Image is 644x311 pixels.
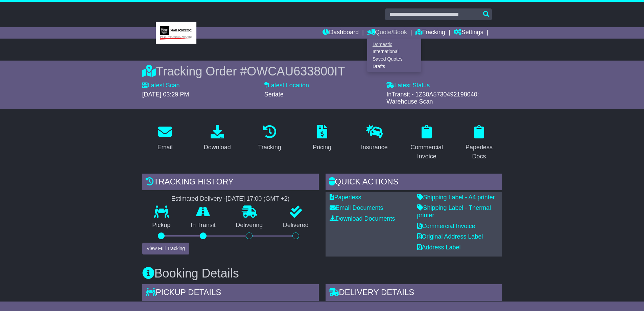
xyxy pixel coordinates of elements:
div: Quick Actions [326,174,502,192]
a: Settings [454,27,483,39]
a: Insurance [357,123,392,154]
div: Quote/Book [367,39,421,72]
div: Download [204,143,231,152]
a: Quote/Book [367,27,407,39]
div: Tracking [258,143,281,152]
div: Estimated Delivery - [142,195,319,203]
a: Dashboard [323,27,359,39]
label: Latest Scan [142,82,180,89]
a: Saved Quotes [367,55,421,63]
a: Commercial Invoice [404,123,450,163]
a: Email [153,123,177,154]
a: Paperless Docs [456,123,502,163]
div: Tracking history [142,174,319,192]
a: Drafts [367,63,421,70]
a: Tracking [254,123,285,154]
p: Pickup [142,222,181,229]
div: Email [157,143,172,152]
a: Email Documents [330,204,383,211]
a: Download Documents [330,215,395,222]
div: Paperless Docs [461,143,498,161]
div: Delivery Details [326,284,502,303]
span: OWCAU633800IT [247,64,345,78]
span: InTransit - 1Z30A5730492198040: Warehouse Scan [386,91,479,105]
a: Address Label [417,244,461,251]
button: View Full Tracking [142,243,189,254]
div: [DATE] 17:00 (GMT +2) [226,195,290,203]
p: In Transit [181,222,226,229]
div: Commercial Invoice [408,143,445,161]
a: Shipping Label - A4 printer [417,194,495,201]
p: Delivered [273,222,319,229]
h3: Booking Details [142,267,502,280]
label: Latest Location [264,82,309,89]
a: Paperless [330,194,361,201]
a: Shipping Label - Thermal printer [417,204,491,219]
span: Seriate [264,91,284,98]
a: International [367,48,421,55]
label: Latest Status [386,82,430,89]
a: Tracking [415,27,445,39]
a: Commercial Invoice [417,223,475,229]
p: Delivering [226,222,273,229]
div: Insurance [361,143,388,152]
div: Pricing [313,143,331,152]
a: Domestic [367,41,421,48]
span: [DATE] 03:29 PM [142,91,189,98]
a: Original Address Label [417,233,483,240]
div: Pickup Details [142,284,319,303]
a: Pricing [308,123,336,154]
img: MBE Malvern [156,22,196,44]
div: Tracking Order # [142,64,502,79]
a: Download [199,123,235,154]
